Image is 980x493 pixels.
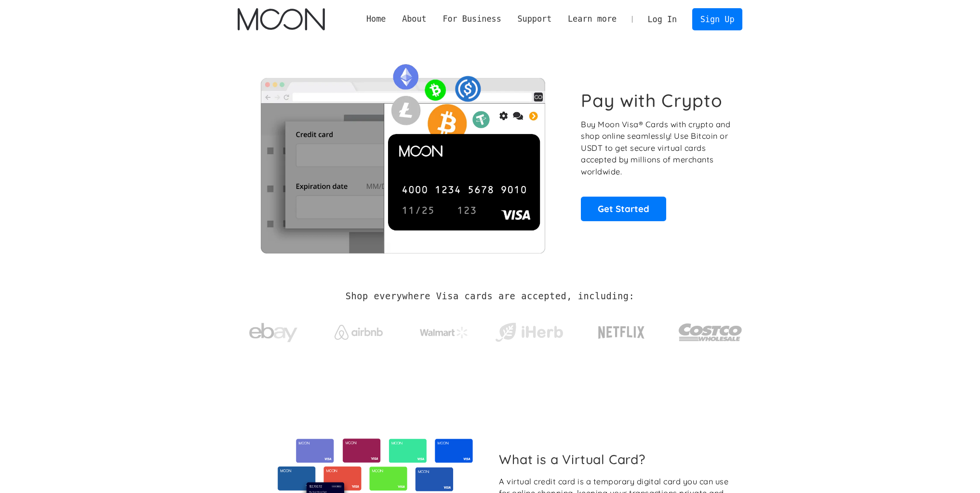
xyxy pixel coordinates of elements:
[692,8,742,30] a: Sign Up
[493,310,565,350] a: iHerb
[517,13,551,25] div: Support
[597,320,645,345] img: Netflix
[560,13,625,25] div: Learn more
[408,317,480,343] a: Walmart
[581,90,723,111] h1: Pay with Crypto
[568,13,617,25] div: Learn more
[420,327,468,338] img: Walmart
[358,13,394,25] a: Home
[238,57,568,253] img: Moon Cards let you spend your crypto anywhere Visa is accepted.
[499,452,735,467] h2: What is a Virtual Card?
[435,13,510,25] div: For Business
[578,311,665,349] a: Netflix
[581,197,666,221] a: Get Started
[394,13,434,25] div: About
[346,291,634,302] h2: Shop everywhere Visa cards are accepted, including:
[640,9,685,30] a: Log In
[402,13,427,25] div: About
[335,325,383,340] img: Airbnb
[493,320,565,345] img: iHerb
[249,318,297,348] img: ebay
[238,308,309,353] a: ebay
[678,314,743,350] img: Costco
[510,13,560,25] div: Support
[322,315,394,345] a: Airbnb
[238,8,325,30] img: Moon Logo
[678,305,743,355] a: Costco
[581,119,732,178] p: Buy Moon Visa® Cards with crypto and shop online seamlessly! Use Bitcoin or USDT to get secure vi...
[238,8,325,30] a: home
[443,13,501,25] div: For Business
